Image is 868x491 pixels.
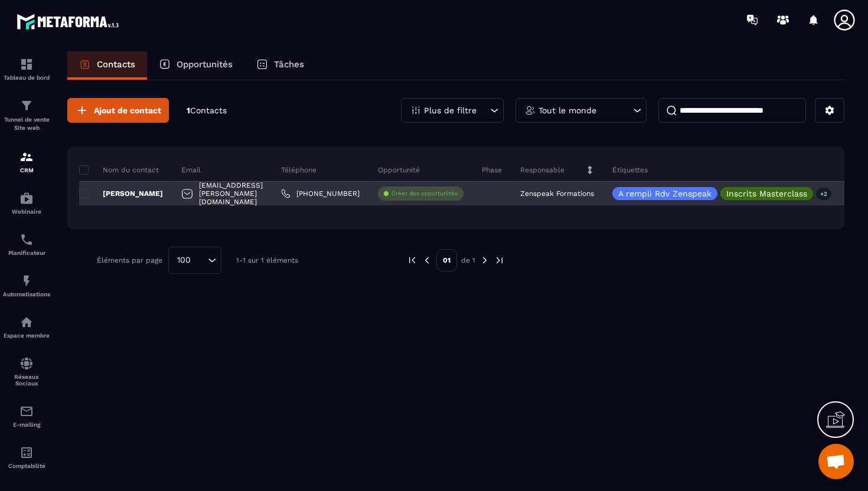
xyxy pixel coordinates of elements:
[281,189,360,198] a: [PHONE_NUMBER]
[19,315,34,329] img: automations
[3,167,50,174] p: CRM
[3,250,50,256] p: Planificateur
[94,104,161,116] span: Ajout de contact
[19,233,34,247] img: scheduler
[79,189,163,198] p: [PERSON_NAME]
[3,74,50,81] p: Tableau de bord
[187,105,227,116] p: 1
[422,255,432,266] img: prev
[147,51,244,80] a: Opportunités
[3,463,50,469] p: Comptabilité
[726,189,807,198] p: Inscrits Masterclass
[281,165,316,175] p: Téléphone
[67,51,147,80] a: Contacts
[3,141,50,182] a: formationformationCRM
[17,11,123,32] img: logo
[244,51,316,80] a: Tâches
[3,395,50,437] a: emailemailE-mailing
[190,106,227,115] span: Contacts
[236,256,298,264] p: 1-1 sur 1 éléments
[3,208,50,215] p: Webinaire
[3,348,50,395] a: social-networksocial-networkRéseaux Sociaux
[3,116,50,132] p: Tunnel de vente Site web
[3,291,50,297] p: Automatisations
[3,437,50,478] a: accountantaccountantComptabilité
[19,99,34,113] img: formation
[97,256,162,264] p: Éléments par page
[177,59,233,70] p: Opportunités
[3,421,50,428] p: E-mailing
[461,256,475,265] p: de 1
[539,106,596,114] p: Tout le monde
[494,255,505,266] img: next
[3,90,50,141] a: formationformationTunnel de vente Site web
[391,189,458,198] p: Créer des opportunités
[3,265,50,306] a: automationsautomationsAutomatisations
[436,249,457,271] p: 01
[407,255,417,266] img: prev
[3,332,50,339] p: Espace membre
[19,274,34,288] img: automations
[816,188,831,200] p: +2
[19,57,34,71] img: formation
[19,404,34,418] img: email
[3,374,50,387] p: Réseaux Sociaux
[19,446,34,460] img: accountant
[818,444,854,479] div: Ouvrir le chat
[612,165,648,175] p: Étiquettes
[67,98,169,123] button: Ajout de contact
[424,106,477,114] p: Plus de filtre
[19,191,34,205] img: automations
[482,165,502,175] p: Phase
[195,254,205,267] input: Search for option
[173,254,195,267] span: 100
[378,165,420,175] p: Opportunité
[3,48,50,90] a: formationformationTableau de bord
[97,59,135,70] p: Contacts
[3,306,50,348] a: automationsautomationsEspace membre
[3,182,50,224] a: automationsautomationsWebinaire
[618,189,712,198] p: A rempli Rdv Zenspeak
[3,224,50,265] a: schedulerschedulerPlanificateur
[520,165,564,175] p: Responsable
[274,59,304,70] p: Tâches
[19,150,34,164] img: formation
[79,165,159,175] p: Nom du contact
[479,255,490,266] img: next
[181,165,201,175] p: Email
[520,189,594,198] p: Zenspeak Formations
[168,247,221,274] div: Search for option
[19,356,34,371] img: social-network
